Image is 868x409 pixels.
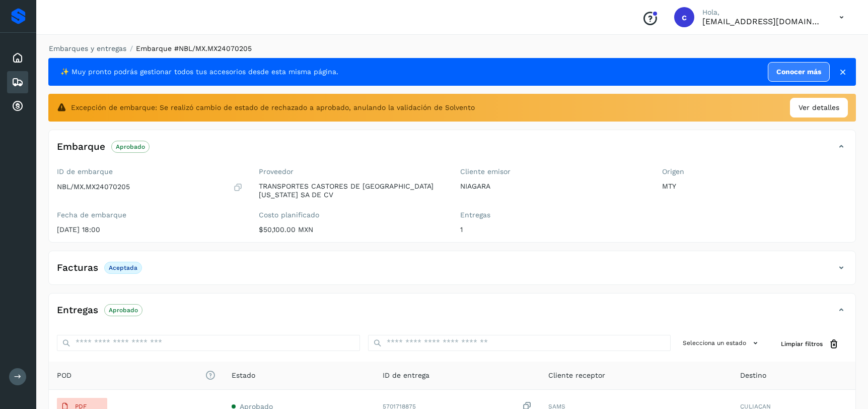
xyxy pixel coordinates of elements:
[460,182,646,191] p: NIAGARA
[548,370,605,381] span: Cliente receptor
[57,225,243,234] p: [DATE] 18:00
[679,335,765,352] button: Selecciona un estado
[259,182,445,199] p: TRANSPORTES CASTORES DE [GEOGRAPHIC_DATA][US_STATE] SA DE CV
[136,44,252,52] span: Embarque #NBL/MX.MX24070205
[259,225,445,234] p: $50,100.00 MXN
[49,259,855,284] div: FacturasAceptada
[232,370,255,381] span: Estado
[460,211,646,219] label: Entregas
[57,262,98,274] h4: Facturas
[109,264,137,271] p: Aceptada
[49,138,855,163] div: EmbarqueAprobado
[60,67,338,77] span: ✨ Muy pronto podrás gestionar todos tus accesorios desde esta misma página.
[7,95,28,118] div: Cuentas por cobrar
[799,102,839,113] span: Ver detalles
[116,143,145,150] p: Aprobado
[57,370,215,381] span: POD
[702,17,823,26] p: cuentasespeciales8_met@castores.com.mx
[7,47,28,69] div: Inicio
[740,370,766,381] span: Destino
[7,71,28,93] div: Embarques
[662,167,848,176] label: Origen
[702,8,823,17] p: Hola,
[768,62,830,82] a: Conocer más
[259,211,445,219] label: Costo planificado
[460,225,646,234] p: 1
[48,43,856,54] nav: breadcrumb
[383,370,429,381] span: ID de entrega
[57,211,243,219] label: Fecha de embarque
[259,167,445,176] label: Proveedor
[57,305,98,316] h4: Entregas
[71,102,475,113] span: Excepción de embarque: Se realizó cambio de estado de rechazado a aprobado, anulando la validació...
[57,141,105,153] h4: Embarque
[662,182,848,191] p: MTY
[781,339,823,348] span: Limpiar filtros
[49,302,855,327] div: EntregasAprobado
[773,335,847,354] button: Limpiar filtros
[57,183,130,191] p: NBL/MX.MX24070205
[49,44,126,52] a: Embarques y entregas
[57,167,243,176] label: ID de embarque
[109,307,138,314] p: Aprobado
[460,167,646,176] label: Cliente emisor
